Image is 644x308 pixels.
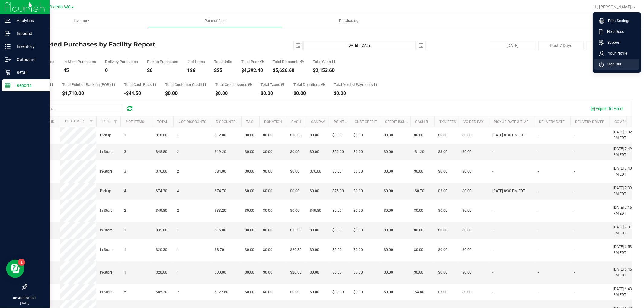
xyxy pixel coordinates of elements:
[156,289,167,295] span: $85.20
[100,188,111,194] span: Pickup
[538,132,539,138] span: -
[148,14,282,27] a: Point of Sale
[384,149,393,155] span: $0.00
[156,270,167,275] span: $20.00
[574,132,575,138] span: -
[245,289,254,295] span: $0.00
[613,185,636,197] span: [DATE] 7:39 PM EDT
[604,18,630,24] span: Print Settings
[215,149,226,155] span: $19.20
[310,169,321,174] span: $76.00
[354,247,363,253] span: $0.00
[414,132,423,138] span: $0.00
[332,247,342,253] span: $0.00
[574,169,575,174] span: -
[100,270,112,275] span: In-Store
[290,169,300,174] span: $0.00
[294,41,302,50] span: select
[124,91,156,96] div: -$44.50
[354,149,363,155] span: $0.00
[463,120,493,124] a: Voided Payment
[157,120,168,124] a: Total
[311,120,325,124] a: CanPay
[124,289,126,295] span: 5
[245,247,254,253] span: $0.00
[334,83,377,87] div: Total Voided Payments
[291,120,301,124] a: Cash
[384,270,393,275] span: $0.00
[613,267,636,278] span: [DATE] 6:45 PM EDT
[177,208,179,214] span: 2
[355,120,377,124] a: Cust Credit
[290,247,302,253] span: $20.30
[492,247,493,253] span: -
[156,247,167,253] span: $20.30
[11,69,47,76] p: Retail
[438,169,447,174] span: $0.00
[245,208,254,214] span: $0.00
[310,132,319,138] span: $0.00
[462,227,472,233] span: $0.00
[332,188,344,194] span: $75.00
[5,56,11,62] inline-svg: Outbound
[414,169,423,174] span: $0.00
[11,56,47,63] p: Outbound
[215,247,224,253] span: $8.70
[165,91,206,96] div: $0.00
[334,91,377,96] div: $0.00
[492,169,493,174] span: -
[438,227,447,233] span: $0.00
[438,289,447,295] span: $3.00
[614,120,640,124] a: Completed At
[124,169,126,174] span: 3
[11,17,47,24] p: Analytics
[156,149,167,155] span: $48.80
[492,188,525,194] span: [DATE] 8:30 PM EDT
[321,83,325,87] i: Sum of all round-up-to-next-dollar total price adjustments for all purchases in the date range.
[153,83,156,87] i: Sum of the cash-back amounts from rounded-up electronic payments for all purchases in the date ra...
[414,227,423,233] span: $0.00
[156,188,167,194] span: $74.30
[147,68,178,73] div: 26
[261,91,284,96] div: $0.00
[263,149,272,155] span: $0.00
[293,83,325,87] div: Total Donations
[332,169,342,174] span: $0.00
[300,60,304,64] i: Sum of the discount values applied to the all purchases in the date range.
[492,208,493,214] span: -
[245,149,254,155] span: $0.00
[538,270,539,275] span: -
[31,104,122,113] input: Search...
[310,208,321,214] span: $49.80
[3,295,47,301] p: 08:40 PM EDT
[124,132,126,138] span: 1
[438,188,447,194] span: $3.00
[156,208,167,214] span: $49.80
[354,289,363,295] span: $0.00
[178,120,206,124] a: # of Discounts
[5,17,11,24] inline-svg: Analytics
[384,208,393,214] span: $0.00
[177,227,179,233] span: 1
[574,270,575,275] span: -
[538,208,539,214] span: -
[492,289,493,295] span: -
[438,208,447,214] span: $0.00
[100,169,112,174] span: In-Store
[124,270,126,275] span: 1
[63,60,96,64] div: In Store Purchases
[613,129,636,141] span: [DATE] 8:02 PM EDT
[177,149,179,155] span: 2
[203,83,206,87] i: Sum of the successful, non-voided payments using account credit for all purchases in the date range.
[354,188,363,194] span: $0.00
[462,188,472,194] span: $0.00
[263,227,272,233] span: $0.00
[384,188,393,194] span: $0.00
[439,120,456,124] a: Txn Fees
[414,149,424,155] span: -$1.20
[62,91,115,96] div: $1,710.00
[599,29,637,35] a: Help Docs
[245,227,254,233] span: $0.00
[613,224,636,236] span: [DATE] 7:01 PM EDT
[241,68,264,73] div: $4,392.40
